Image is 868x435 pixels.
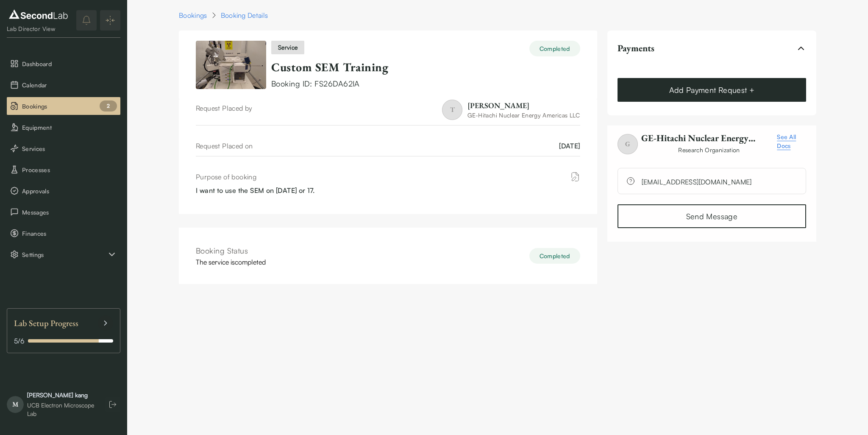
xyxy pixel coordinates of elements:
button: Settings [7,245,120,263]
button: Expand/Collapse sidebar [100,10,120,31]
div: GE-Hitachi Nuclear Energy Americas LLC [467,111,580,120]
a: Bookings [179,10,207,20]
button: Services [7,139,120,157]
span: T [442,100,462,120]
span: Services [22,144,117,153]
div: Request Placed on [196,141,253,151]
span: Payments [618,42,654,54]
span: FS26DA62IA [314,79,360,88]
div: The service is completed [196,257,266,267]
span: Processes [22,165,117,174]
button: Payments [618,37,806,59]
span: Calendar [22,81,117,89]
div: Custom SEM Training [271,60,580,75]
button: notifications [76,10,97,31]
span: [DATE] [559,141,580,151]
div: Lab Director View [7,25,70,33]
span: Research Organization [641,145,777,154]
span: See All Docs [777,132,806,150]
span: Approvals [22,187,117,195]
div: Booking Status [196,245,266,257]
a: GGE-Hitachi Nuclear Energy Americas LLCResearch Organization [618,132,777,168]
div: Settings sub items [7,245,120,263]
span: Equipment [22,123,117,132]
a: T[PERSON_NAME]GE-Hitachi Nuclear Energy Americas LLC [442,100,580,120]
button: Messages [7,203,120,221]
span: G [618,134,638,154]
button: Equipment [7,118,120,136]
a: [EMAIL_ADDRESS][DOMAIN_NAME] [642,177,752,180]
button: Processes [7,161,120,178]
span: Finances [22,229,117,238]
div: Booking ID: [271,78,580,89]
span: Bookings [22,102,117,111]
div: Booking Details [221,10,268,20]
a: View item [196,41,266,89]
span: Messages [22,208,117,217]
button: Approvals [7,182,120,200]
button: Calendar [7,76,120,94]
button: Bookings 2 pending [7,97,120,115]
div: [PERSON_NAME] [467,100,580,111]
div: Request Placed by [196,103,253,120]
div: Payments [618,59,806,76]
button: Dashboard [7,55,120,72]
img: logo [7,8,70,21]
span: GE-Hitachi Nuclear Energy Americas LLC [641,132,777,144]
div: Completed [529,248,580,264]
button: Finances [7,224,120,242]
li: Bookings [7,97,120,115]
span: Settings [22,250,107,259]
a: Custom SEM Training [271,59,388,75]
span: Dashboard [22,59,117,68]
div: I want to use the SEM on [DATE] or 17. [196,185,580,195]
div: Purpose of booking [196,172,256,182]
a: Send Message [618,204,806,228]
div: Completed [529,41,580,56]
div: service [271,41,304,54]
button: Add Payment Request + [618,78,806,102]
div: 2 [100,100,117,112]
img: Custom SEM Training [196,41,266,89]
